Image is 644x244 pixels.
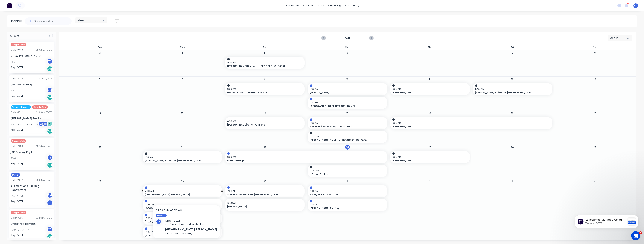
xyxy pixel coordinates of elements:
span: [PERSON_NAME][GEOGRAPHIC_DATA] [GEOGRAPHIC_DATA][PERSON_NAME] [145,220,212,224]
div: Order # 312 [11,111,23,114]
div: Order # 147 [11,178,23,182]
div: 6:30 AM4 Dimensions Building Contractors [308,117,387,129]
p: How can we help? [7,33,67,39]
div: Sun [59,44,141,50]
button: 6 [593,51,597,55]
div: Month [610,36,627,40]
span: [PERSON_NAME] [227,205,295,208]
span: [GEOGRAPHIC_DATA][PERSON_NAME] [145,193,212,196]
div: 5 Play Projects PTY LTD [11,54,53,58]
div: 10:30 AM[PERSON_NAME] Builders - [GEOGRAPHIC_DATA] [308,131,387,143]
div: 10:30 AM[PERSON_NAME] [225,199,305,211]
span: BM [634,4,637,7]
div: PO #511720 [11,194,24,198]
div: 6:30 AMIreland Brown Constructions Pty Ltd [225,83,305,95]
span: 10:30 AM [310,169,383,172]
button: Previous page [322,36,326,40]
span: 6:30 AM [392,87,466,91]
span: Req. [DATE] [11,234,23,237]
span: Messages [22,126,35,129]
div: 08:02 AM [DATE] [36,48,53,52]
div: Ask a question [8,47,63,51]
div: 10:30 AMH Troon Pty Ltd [308,165,387,177]
div: Fri [471,44,554,50]
span: [GEOGRAPHIC_DATA][PERSON_NAME] [145,207,212,210]
span: H Troon Pty Ltd [392,159,460,162]
div: 11:30 AM[PERSON_NAME] Builders - [GEOGRAPHIC_DATA] [225,57,305,69]
button: 4 [428,51,432,55]
div: 4 Dimensions Building Contractors [11,184,53,192]
div: SS [38,121,44,127]
div: + 1 [47,121,53,127]
div: Del [47,128,53,134]
span: [PERSON_NAME][GEOGRAPHIC_DATA] [GEOGRAPHIC_DATA][PERSON_NAME] [145,234,212,237]
div: 6:30 AMH Troon Pty Ltd [390,151,470,163]
div: 10:30 AM[PERSON_NAME] Builders - [GEOGRAPHIC_DATA] [473,83,552,95]
div: 11:09 AM [DATE] [36,111,53,114]
span: [PERSON_NAME] Builders - [GEOGRAPHIC_DATA] [227,65,295,68]
button: 5 [510,51,515,55]
div: I [47,200,53,206]
div: productivity [343,3,361,8]
button: 2 [428,179,432,184]
div: 6:30 AMH Troon Pty Ltd [390,83,470,95]
button: 3 [510,179,515,184]
span: Bemax Group [227,159,369,162]
div: PO # [11,157,16,160]
span: [PERSON_NAME] Constructions [227,123,295,127]
span: Views [78,18,85,22]
button: 28 [98,179,102,184]
div: Factory Weekly Updates - [DATE] [8,90,60,94]
span: H Troon Pty Ltd [392,125,534,128]
span: [PERSON_NAME] [310,91,377,94]
div: Improvement [28,84,47,88]
div: TM [42,121,48,127]
button: Messages [19,117,37,132]
img: logo [7,7,30,13]
div: [PERSON_NAME] [11,82,53,86]
button: 7 [98,77,102,82]
span: Req. [DATE] [11,200,23,203]
span: 6:30 AM [310,87,383,91]
span: 6:30 AM [392,121,548,125]
span: Home [5,126,13,129]
button: 31 [98,51,102,55]
div: TS [47,155,53,160]
button: Next page [369,36,373,40]
button: 29 [180,179,185,184]
div: products [301,3,315,8]
span: Service Request [11,105,31,109]
div: Order # 295 [11,216,23,220]
button: 13 [593,77,597,82]
strong: [DATE] [329,36,366,40]
span: 2:00 PM [310,101,383,104]
span: [PERSON_NAME] The Night [310,207,377,210]
button: 10 [345,77,350,82]
button: 15 [180,111,185,116]
span: 7:00 AM [145,189,218,193]
span: 11:30 AM [227,61,300,64]
button: 22 [180,145,185,150]
div: Wed [306,44,389,50]
input: Search for orders... [34,17,72,25]
span: 6:30 AM [310,121,383,125]
button: 19 [510,111,515,116]
div: BM [47,193,53,198]
span: Req. [DATE] [11,128,23,131]
button: 12 [510,77,515,82]
button: 26 [510,145,515,150]
button: 21 [98,145,102,150]
span: Supply Only [32,105,48,109]
span: 5 Play Projects PTY LTD [310,193,377,196]
span: [GEOGRAPHIC_DATA][PERSON_NAME] [310,105,377,108]
div: Tue [224,44,306,50]
span: 4 Dimensions Building Contractors [310,125,377,128]
span: Supply Only [11,211,26,214]
button: 8 [180,77,185,82]
h2: Factory Feature Walkthroughs [8,107,67,111]
span: 6:30 AM [392,155,466,159]
span: 10:30 AM [310,135,383,138]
